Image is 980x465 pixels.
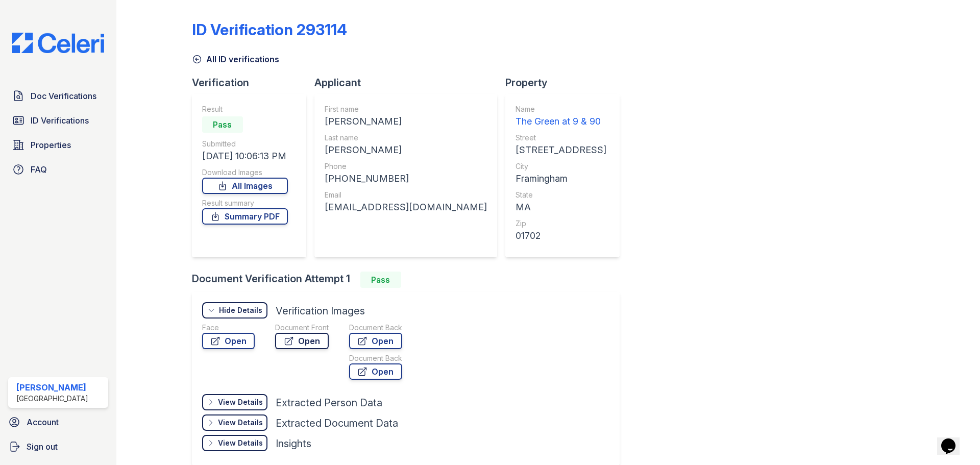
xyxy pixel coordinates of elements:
div: Email [325,190,487,200]
a: Open [202,333,255,349]
div: Hide Details [219,305,262,315]
div: Download Images [202,167,288,178]
div: Applicant [314,76,505,90]
div: [PERSON_NAME] [16,381,88,394]
a: Summary PDF [202,208,288,225]
iframe: chat widget [937,424,970,455]
div: [GEOGRAPHIC_DATA] [16,394,88,404]
span: Account [27,416,59,428]
div: Verification [192,76,314,90]
a: Properties [8,135,108,155]
div: [EMAIL_ADDRESS][DOMAIN_NAME] [325,200,487,214]
div: [PHONE_NUMBER] [325,172,487,186]
div: View Details [218,418,263,428]
div: Phone [325,161,487,172]
a: Open [349,363,402,380]
span: Doc Verifications [31,90,96,102]
div: Framingham [516,172,606,186]
div: View Details [218,397,263,407]
div: Zip [516,218,606,229]
a: All Images [202,178,288,194]
div: City [516,161,606,172]
div: Face [202,323,255,333]
div: Document Back [349,353,402,363]
div: Pass [360,272,401,288]
div: The Green at 9 & 90 [516,114,606,129]
a: Account [4,412,112,432]
div: Document Verification Attempt 1 [192,272,628,288]
div: Verification Images [276,304,365,318]
a: ID Verifications [8,110,108,131]
div: [STREET_ADDRESS] [516,143,606,157]
span: Properties [31,139,71,151]
img: CE_Logo_Blue-a8612792a0a2168367f1c8372b55b34899dd931a85d93a1a3d3e32e68fde9ad4.png [4,33,112,53]
div: First name [325,104,487,114]
a: FAQ [8,159,108,180]
div: Result summary [202,198,288,208]
div: Insights [276,436,311,451]
span: FAQ [31,163,47,176]
div: Extracted Document Data [276,416,398,430]
a: Sign out [4,436,112,457]
div: Submitted [202,139,288,149]
div: [DATE] 10:06:13 PM [202,149,288,163]
div: [PERSON_NAME] [325,143,487,157]
div: Last name [325,133,487,143]
div: Pass [202,116,243,133]
div: Document Back [349,323,402,333]
div: ID Verification 293114 [192,20,347,39]
span: Sign out [27,440,58,453]
div: Document Front [275,323,329,333]
div: Result [202,104,288,114]
div: MA [516,200,606,214]
div: 01702 [516,229,606,243]
div: View Details [218,438,263,448]
span: ID Verifications [31,114,89,127]
div: Extracted Person Data [276,396,382,410]
div: Name [516,104,606,114]
div: [PERSON_NAME] [325,114,487,129]
div: Property [505,76,628,90]
a: Open [275,333,329,349]
div: State [516,190,606,200]
div: Street [516,133,606,143]
a: Doc Verifications [8,86,108,106]
a: Name The Green at 9 & 90 [516,104,606,129]
a: Open [349,333,402,349]
a: All ID verifications [192,53,279,65]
